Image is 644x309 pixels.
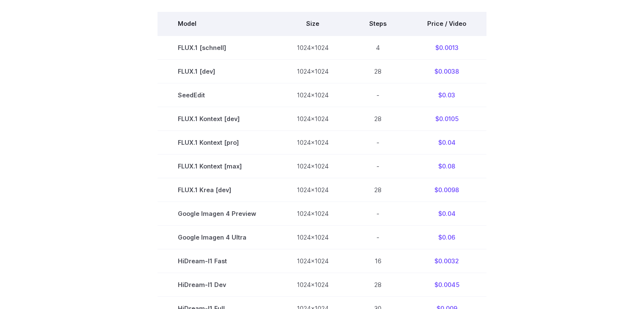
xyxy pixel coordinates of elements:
[158,12,276,36] th: Model
[158,225,276,249] td: Google Imagen 4 Ultra
[276,273,349,297] td: 1024x1024
[276,36,349,60] td: 1024x1024
[349,107,407,130] td: 28
[407,178,486,201] td: $0.0098
[407,201,486,225] td: $0.04
[276,107,349,130] td: 1024x1024
[349,273,407,297] td: 28
[158,201,276,225] td: Google Imagen 4 Preview
[349,201,407,225] td: -
[158,59,276,83] td: FLUX.1 [dev]
[158,178,276,201] td: FLUX.1 Krea [dev]
[349,249,407,273] td: 16
[158,154,276,178] td: FLUX.1 Kontext [max]
[158,273,276,297] td: HiDream-I1 Dev
[349,59,407,83] td: 28
[407,83,486,107] td: $0.03
[407,154,486,178] td: $0.08
[276,201,349,225] td: 1024x1024
[407,249,486,273] td: $0.0032
[276,249,349,273] td: 1024x1024
[276,59,349,83] td: 1024x1024
[158,130,276,154] td: FLUX.1 Kontext [pro]
[407,273,486,297] td: $0.0045
[349,83,407,107] td: -
[276,225,349,249] td: 1024x1024
[349,130,407,154] td: -
[276,178,349,201] td: 1024x1024
[407,107,486,130] td: $0.0105
[349,12,407,36] th: Steps
[407,130,486,154] td: $0.04
[349,178,407,201] td: 28
[158,249,276,273] td: HiDream-I1 Fast
[276,154,349,178] td: 1024x1024
[407,225,486,249] td: $0.06
[276,130,349,154] td: 1024x1024
[349,154,407,178] td: -
[158,36,276,60] td: FLUX.1 [schnell]
[276,12,349,36] th: Size
[349,225,407,249] td: -
[158,107,276,130] td: FLUX.1 Kontext [dev]
[158,83,276,107] td: SeedEdit
[407,36,486,60] td: $0.0013
[407,59,486,83] td: $0.0038
[407,12,486,36] th: Price / Video
[276,83,349,107] td: 1024x1024
[349,36,407,60] td: 4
